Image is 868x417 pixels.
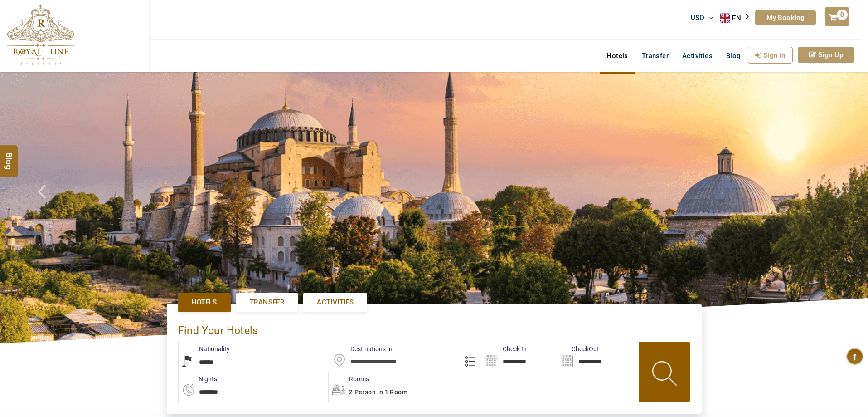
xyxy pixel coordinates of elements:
[825,7,849,26] a: 0
[26,72,69,343] a: Check next prev
[635,47,675,65] a: Transfer
[691,14,704,22] span: USD
[719,47,748,65] a: Blog
[600,47,635,65] a: Hotels
[317,298,354,307] span: Activities
[755,10,816,25] a: My Booking
[482,344,527,353] label: Check In
[837,10,848,20] span: 0
[303,293,367,312] a: Activities
[250,298,284,307] span: Transfer
[720,11,755,25] div: Language
[558,342,634,372] input: Search
[558,344,599,353] label: CheckOut
[178,293,231,312] a: Hotels
[824,72,868,343] a: Check next image
[720,11,755,25] a: EN
[726,52,741,60] span: Blog
[3,152,15,160] span: Blog
[748,47,793,64] a: Sign In
[192,298,217,307] span: Hotels
[7,4,74,65] img: The Royal Line Holidays
[349,388,407,396] span: 2 Person in 1 Room
[675,47,719,65] a: Activities
[720,11,755,25] aside: Language selected: English
[236,293,298,312] a: Transfer
[329,374,369,383] label: Rooms
[482,342,558,372] input: Search
[178,315,690,342] div: Find Your Hotels
[798,47,854,63] a: Sign Up
[179,344,230,353] label: Nationality
[178,374,217,383] label: nights
[330,344,393,353] label: Destinations In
